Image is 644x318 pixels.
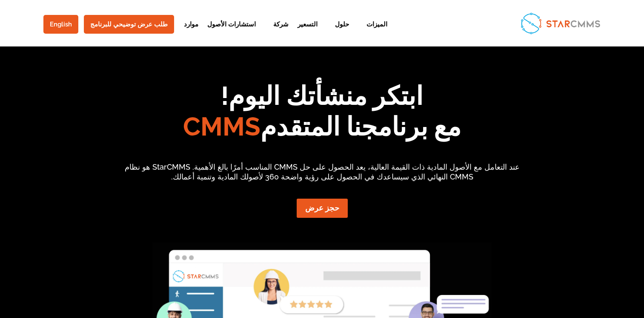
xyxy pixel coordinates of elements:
a: حجز عرض [297,199,348,218]
h1: ابتكر منشأتك اليوم! مع برنامجنا المتقدم [40,81,605,146]
a: التسعير [298,21,318,42]
a: استشارات الأصول [207,21,256,42]
span: CMMS [183,112,260,142]
a: English [43,15,78,34]
a: الميزات [358,21,387,42]
a: موارد [175,21,198,42]
a: شركة [265,21,289,42]
img: StarCMMS [517,9,604,37]
p: عند التعامل مع الأصول المادية ذات القيمة العالية، يعد الحصول على حل CMMS المناسب أمرًا بالغ الأهم... [124,162,520,182]
a: طلب عرض توضيحي للبرنامج [84,15,174,34]
a: حلول [326,21,349,42]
